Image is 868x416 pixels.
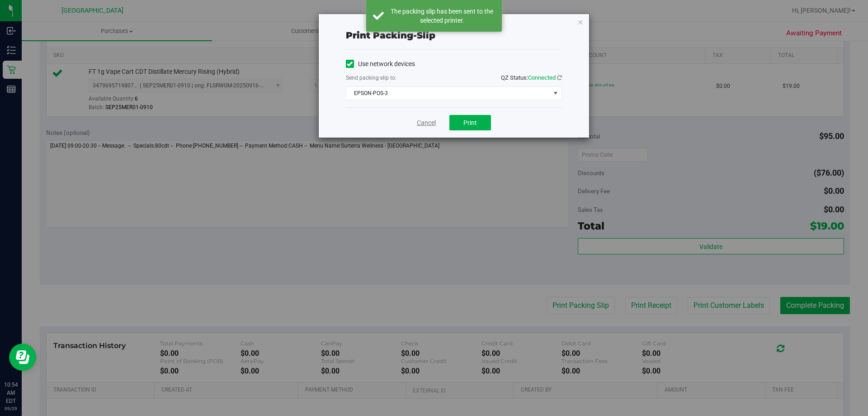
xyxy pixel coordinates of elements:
div: The packing slip has been sent to the selected printer. [389,7,495,25]
span: EPSON-POS-3 [346,87,550,100]
span: QZ Status: [501,74,562,81]
a: Cancel [417,118,436,128]
span: Connected [528,74,556,81]
span: select [550,87,561,100]
span: Print packing-slip [346,30,435,41]
button: Print [449,115,491,130]
label: Use network devices [346,59,415,69]
iframe: Resource center [9,344,36,371]
label: Send packing-slip to: [346,74,396,82]
span: Print [463,119,477,126]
